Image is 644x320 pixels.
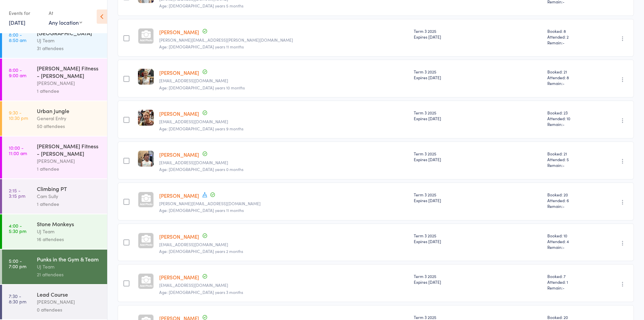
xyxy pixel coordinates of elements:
div: Expires [DATE] [414,156,542,162]
span: Attended: 10 [547,115,595,121]
div: 50 attendees [37,122,101,130]
span: Booked: 23 [547,110,595,115]
span: Attended: 2 [547,34,595,40]
span: - [563,285,565,291]
div: 21 attendees [37,271,101,278]
span: - [563,40,565,45]
span: Attended: 8 [547,74,595,80]
div: Expires [DATE] [414,197,542,203]
span: Remain: [547,285,595,291]
a: [PERSON_NAME] [159,69,199,76]
span: Booked: 21 [547,151,595,156]
span: Age: [DEMOGRAPHIC_DATA] years 0 months [159,166,243,172]
div: Term 3 2025 [414,151,542,162]
div: Urban Jungle [37,107,101,114]
div: 31 attendees [37,44,101,52]
a: [PERSON_NAME] [159,192,199,199]
span: Booked: 10 [547,233,595,238]
div: Term 3 2025 [414,233,542,244]
div: 0 attendees [37,306,101,314]
a: [PERSON_NAME] [159,28,199,36]
span: - [563,244,565,250]
span: Remain: [547,203,595,209]
div: Term 3 2025 [414,69,542,80]
img: image1700046406.png [138,69,154,85]
div: [PERSON_NAME] [37,79,101,87]
a: 8:00 -9:00 am[PERSON_NAME] Fitness - [PERSON_NAME][PERSON_NAME]1 attendee [2,59,107,101]
small: emayfoster@hotmail.com [159,283,409,287]
span: Remain: [547,244,595,250]
small: kgriff79@yahoo.co.uk [159,160,409,165]
div: Cam Sully [37,192,101,200]
div: Stone Monkeys [37,220,101,228]
div: Climbing PT [37,185,101,192]
div: Expires [DATE] [414,279,542,285]
span: Age: [DEMOGRAPHIC_DATA] years 11 months [159,207,244,213]
div: Expires [DATE] [414,238,542,244]
span: Age: [DEMOGRAPHIC_DATA] years 3 months [159,289,243,295]
span: - [563,121,565,127]
div: UJ Team [37,263,101,271]
time: 7:30 - 8:30 pm [9,293,26,304]
time: 10:00 - 11:00 am [9,145,27,156]
time: 8:00 - 9:00 am [9,67,26,78]
div: [PERSON_NAME] [37,298,101,306]
span: Age: [DEMOGRAPHIC_DATA] years 9 months [159,126,243,131]
a: 5:00 -7:00 pmPunks in the Gym & TeamUJ Team21 attendees [2,250,107,284]
span: Age: [DEMOGRAPHIC_DATA] years 2 months [159,248,243,254]
small: Neiceang@gmail.com [159,242,409,247]
span: Booked: 20 [547,192,595,197]
span: Remain: [547,162,595,168]
div: Expires [DATE] [414,115,542,121]
span: Booked: 7 [547,273,595,279]
a: [PERSON_NAME] [159,151,199,158]
div: UJ Team [37,228,101,235]
a: 10:00 -11:00 am[PERSON_NAME] Fitness - [PERSON_NAME][PERSON_NAME]1 attendee [2,136,107,178]
span: Attended: 5 [547,156,595,162]
a: [PERSON_NAME] [159,110,199,117]
span: - [563,203,565,209]
div: 1 attendee [37,165,101,173]
div: Events for [9,7,42,19]
small: shannonhopewakefield@gmail.com [159,119,409,124]
time: 4:00 - 5:30 pm [9,223,26,234]
span: Age: [DEMOGRAPHIC_DATA] years 11 months [159,44,244,49]
a: [PERSON_NAME] [159,274,199,281]
span: - [563,80,565,86]
small: shannonhopewakefield@gmail.com [159,78,409,83]
span: Remain: [547,80,595,86]
span: Attended: 4 [547,238,595,244]
small: campbell.devlin@gmail.com [159,38,409,42]
div: Expires [DATE] [414,74,542,80]
span: Remain: [547,40,595,45]
div: Term 3 2025 [414,110,542,121]
div: Punks in the Gym & Team [37,255,101,263]
span: Booked: 21 [547,69,595,74]
time: 2:15 - 3:15 pm [9,188,25,198]
div: Any location [49,19,82,26]
span: Booked: 20 [547,314,595,320]
div: 1 attendee [37,87,101,95]
span: Attended: 6 [547,197,595,203]
div: Lead Course [37,291,101,298]
a: 9:30 -10:30 pmUrban JungleGeneral Entry50 attendees [2,101,107,136]
div: [PERSON_NAME] [37,157,101,165]
time: 9:30 - 10:30 pm [9,110,28,121]
span: Age: [DEMOGRAPHIC_DATA] years 5 months [159,3,243,8]
a: 2:15 -3:15 pmClimbing PTCam Sully1 attendee [2,179,107,214]
div: 16 attendees [37,235,101,243]
a: [DATE] [9,19,25,26]
span: Age: [DEMOGRAPHIC_DATA] years 10 months [159,85,245,90]
span: Attended: 1 [547,279,595,285]
a: 4:00 -5:30 pmStone MonkeysUJ Team16 attendees [2,214,107,249]
img: image1708846682.png [138,110,154,126]
div: At [49,7,82,19]
span: Remain: [547,121,595,127]
small: chang.snowever@gmail.com [159,201,409,206]
span: - [563,162,565,168]
div: UJ Team [37,37,101,44]
time: 5:00 - 7:00 pm [9,258,26,269]
span: Booked: 8 [547,28,595,34]
div: Term 3 2025 [414,273,542,285]
div: [PERSON_NAME] Fitness - [PERSON_NAME] [37,142,101,157]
